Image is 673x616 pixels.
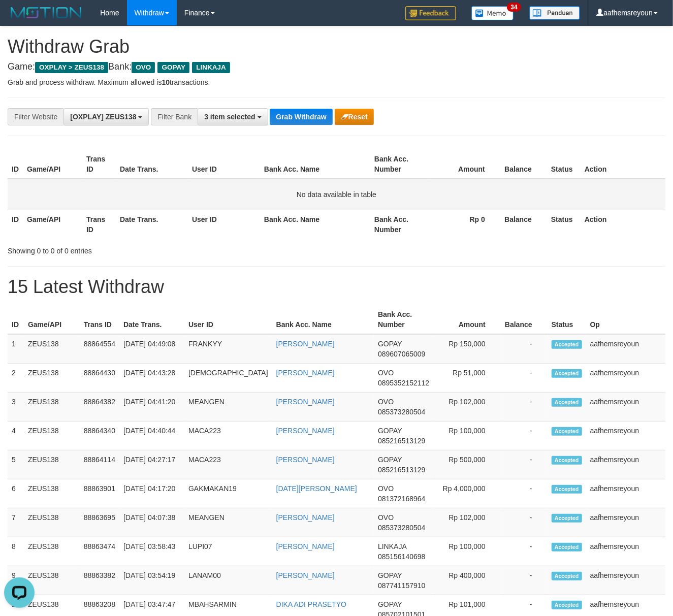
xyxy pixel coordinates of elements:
span: OVO [378,369,394,377]
h1: 15 Latest Withdraw [8,277,665,297]
td: - [501,537,548,566]
th: Date Trans. [116,210,188,239]
td: - [501,508,548,537]
img: MOTION_logo.png [8,5,85,20]
td: [DATE] 03:58:43 [119,537,184,566]
span: LINKAJA [378,542,406,550]
th: Game/API [24,305,80,334]
span: GOPAY [378,340,402,348]
span: OVO [378,513,394,522]
th: Bank Acc. Number [374,305,433,334]
td: Rp 100,000 [433,537,501,566]
td: 88864430 [80,364,119,393]
td: 8 [8,537,24,566]
td: [DATE] 03:54:19 [119,566,184,595]
img: Button%20Memo.svg [471,6,514,20]
td: [DEMOGRAPHIC_DATA] [184,364,272,393]
td: 88863474 [80,537,119,566]
td: ZEUS138 [24,364,80,393]
p: Grab and process withdraw. Maximum allowed is transactions. [8,77,665,87]
span: Accepted [552,369,582,378]
th: Rp 0 [430,210,500,239]
span: GOPAY [157,62,189,73]
th: Game/API [23,210,82,239]
td: 88864382 [80,393,119,422]
td: aafhemsreyoun [586,364,665,393]
span: GOPAY [378,427,402,435]
span: Accepted [552,456,582,465]
td: MACA223 [184,450,272,479]
span: [OXPLAY] ZEUS138 [70,113,136,121]
td: - [501,393,548,422]
span: Copy 0895352152112 to clipboard [378,379,429,387]
th: Status [548,305,586,334]
th: Action [581,150,665,179]
th: User ID [184,305,272,334]
span: Copy 085373280504 to clipboard [378,524,425,532]
span: OVO [378,484,394,493]
span: OVO [378,398,394,406]
td: Rp 4,000,000 [433,479,501,508]
span: 3 item selected [204,113,255,121]
button: 3 item selected [198,108,268,125]
th: Date Trans. [119,305,184,334]
th: Trans ID [80,305,119,334]
td: 88863382 [80,566,119,595]
img: Feedback.jpg [405,6,456,20]
td: 1 [8,334,24,364]
td: LANAM00 [184,566,272,595]
td: [DATE] 04:27:17 [119,450,184,479]
td: No data available in table [8,179,665,210]
td: ZEUS138 [24,450,80,479]
th: Action [581,210,665,239]
th: User ID [188,210,260,239]
span: GOPAY [378,571,402,579]
td: ZEUS138 [24,479,80,508]
td: [DATE] 04:41:20 [119,393,184,422]
span: Accepted [552,427,582,436]
td: Rp 150,000 [433,334,501,364]
span: LINKAJA [192,62,230,73]
td: 5 [8,450,24,479]
a: [PERSON_NAME] [276,542,335,550]
td: aafhemsreyoun [586,450,665,479]
span: Accepted [552,601,582,609]
th: ID [8,305,24,334]
td: [DATE] 04:17:20 [119,479,184,508]
th: Bank Acc. Name [260,150,370,179]
td: 2 [8,364,24,393]
td: [DATE] 04:40:44 [119,422,184,450]
img: panduan.png [529,6,580,20]
td: aafhemsreyoun [586,566,665,595]
a: [PERSON_NAME] [276,340,335,348]
td: 3 [8,393,24,422]
th: Status [547,210,581,239]
td: aafhemsreyoun [586,537,665,566]
td: ZEUS138 [24,393,80,422]
th: Amount [430,150,500,179]
button: Grab Withdraw [270,109,332,125]
span: GOPAY [378,600,402,608]
td: Rp 100,000 [433,422,501,450]
button: Reset [335,109,374,125]
div: Showing 0 to 0 of 0 entries [8,242,273,256]
td: ZEUS138 [24,566,80,595]
td: - [501,364,548,393]
span: Accepted [552,340,582,349]
td: Rp 51,000 [433,364,501,393]
td: - [501,479,548,508]
td: [DATE] 04:49:08 [119,334,184,364]
span: Accepted [552,398,582,407]
th: Balance [500,150,547,179]
th: Status [547,150,581,179]
th: Bank Acc. Name [260,210,370,239]
a: [PERSON_NAME] [276,571,335,579]
span: GOPAY [378,456,402,464]
td: - [501,450,548,479]
td: Rp 102,000 [433,393,501,422]
span: 34 [507,3,521,12]
td: - [501,334,548,364]
td: aafhemsreyoun [586,422,665,450]
td: ZEUS138 [24,537,80,566]
th: Trans ID [82,150,116,179]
